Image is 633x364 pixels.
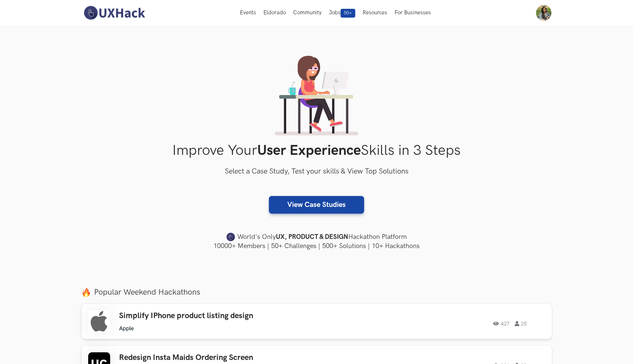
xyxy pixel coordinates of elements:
[82,304,552,339] a: Simplify IPhone product listing design Apple 427 25
[82,232,552,242] h4: World's Only Hackathon Platform
[82,287,552,297] label: Popular Weekend Hackathons
[515,321,527,326] span: 25
[275,56,358,135] img: lady working on laptop
[82,241,552,251] h4: 10000+ Members | 50+ Challenges | 500+ Solutions | 10+ Hackathons
[82,142,552,159] h1: Improve Your Skills in 3 Steps
[82,5,147,21] img: UXHack-logo.png
[119,325,134,332] li: Apple
[82,288,91,297] img: fire.png
[493,321,510,326] span: 427
[269,196,364,214] a: View Case Studies
[341,9,355,18] span: 50+
[82,166,552,178] h3: Select a Case Study, Test your skills & View Top Solutions
[536,5,551,21] img: Your profile pic
[226,232,235,242] img: uxhack-favicon-image.png
[276,232,348,242] strong: UX, PRODUCT & DESIGN
[257,142,361,159] strong: User Experience
[119,353,328,363] h3: Redesign Insta Maids Ordering Screen
[119,311,328,321] h3: Simplify IPhone product listing design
